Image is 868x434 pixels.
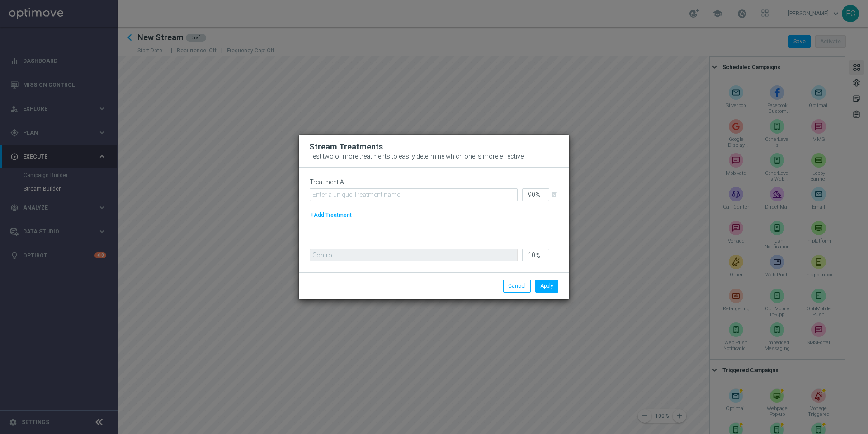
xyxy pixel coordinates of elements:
[310,188,518,201] input: Enter a unique Treatment name
[309,142,383,151] span: Stream Treatments
[310,210,353,220] button: +Add Treatment
[310,178,344,186] label: Treatment A
[503,280,531,292] button: Cancel
[309,153,524,160] span: Test two or more treatments to easily determine which one is more effective
[535,280,558,292] button: Apply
